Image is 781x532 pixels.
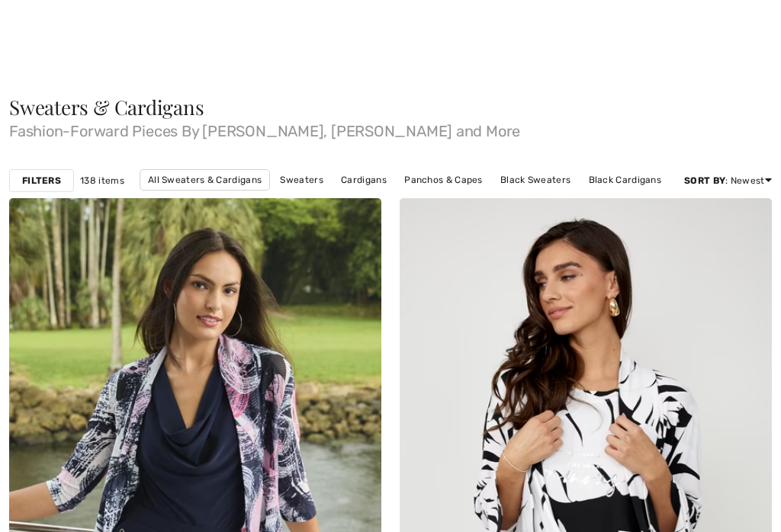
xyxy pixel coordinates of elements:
a: Sweaters [272,170,330,190]
a: [PERSON_NAME] Sweaters [353,191,490,210]
a: All Sweaters & Cardigans [140,169,270,191]
a: Cardigans [333,170,394,190]
div: : Newest [684,174,772,187]
strong: Filters [22,174,61,187]
a: Black Cardigans [581,170,670,190]
a: Panchos & Capes [397,170,490,190]
span: Sweaters & Cardigans [9,94,204,120]
a: Black Sweaters [493,170,578,190]
span: Fashion-Forward Pieces By [PERSON_NAME], [PERSON_NAME] and More [9,117,772,139]
span: 138 items [80,174,124,187]
strong: Sort By [684,175,725,186]
a: [PERSON_NAME] Sweaters [214,191,352,210]
a: Dolcezza Sweaters [493,191,594,210]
